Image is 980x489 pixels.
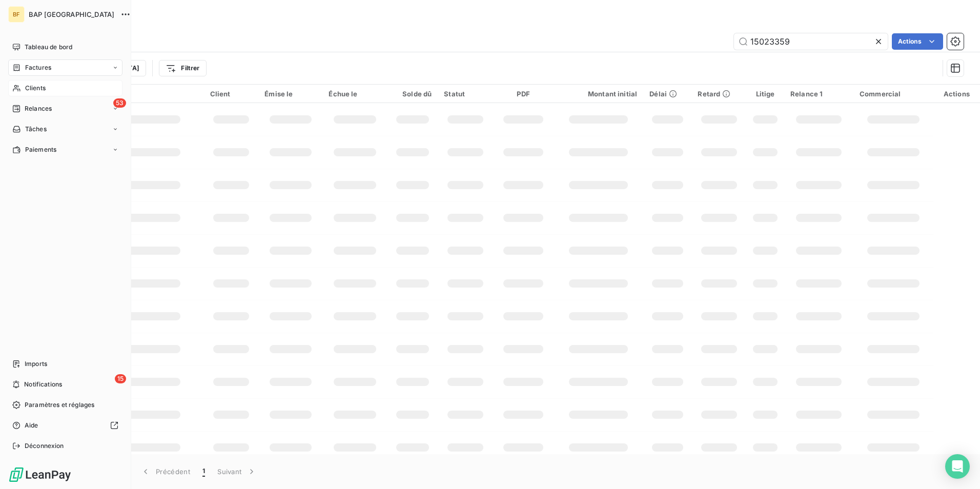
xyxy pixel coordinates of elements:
[8,466,72,483] img: Logo LeanPay
[329,90,381,98] div: Échue le
[8,417,122,434] a: Aide
[25,125,47,134] span: Tâches
[264,90,316,98] div: Émise le
[394,90,432,98] div: Solde dû
[210,90,253,98] div: Client
[752,90,778,98] div: Litige
[444,90,487,98] div: Statut
[8,356,122,372] a: Imports
[25,43,72,52] span: Tableau de bord
[499,90,547,98] div: PDF
[29,10,114,18] span: BAP [GEOGRAPHIC_DATA]
[790,90,847,98] div: Relance 1
[8,39,122,55] a: Tableau de bord
[560,90,637,98] div: Montant initial
[159,60,206,76] button: Filtrer
[25,145,56,154] span: Paiements
[115,374,126,383] span: 15
[649,90,685,98] div: Délai
[25,63,51,72] span: Factures
[698,90,740,98] div: Retard
[25,359,47,369] span: Imports
[940,90,974,98] div: Actions
[8,141,122,158] a: Paiements
[25,104,52,113] span: Relances
[25,400,94,410] span: Paramètres et réglages
[134,461,196,482] button: Précédent
[945,454,970,479] div: Open Intercom Messenger
[8,59,122,76] a: Factures
[25,421,38,430] span: Aide
[734,33,888,50] input: Rechercher
[25,84,46,93] span: Clients
[24,380,62,389] span: Notifications
[196,461,211,482] button: 1
[8,121,122,137] a: Tâches
[113,98,126,108] span: 53
[8,6,25,23] div: BF
[8,100,122,117] a: 53Relances
[8,397,122,413] a: Paramètres et réglages
[8,80,122,96] a: Clients
[202,466,205,477] span: 1
[860,90,927,98] div: Commercial
[25,441,64,451] span: Déconnexion
[892,33,943,50] button: Actions
[211,461,263,482] button: Suivant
